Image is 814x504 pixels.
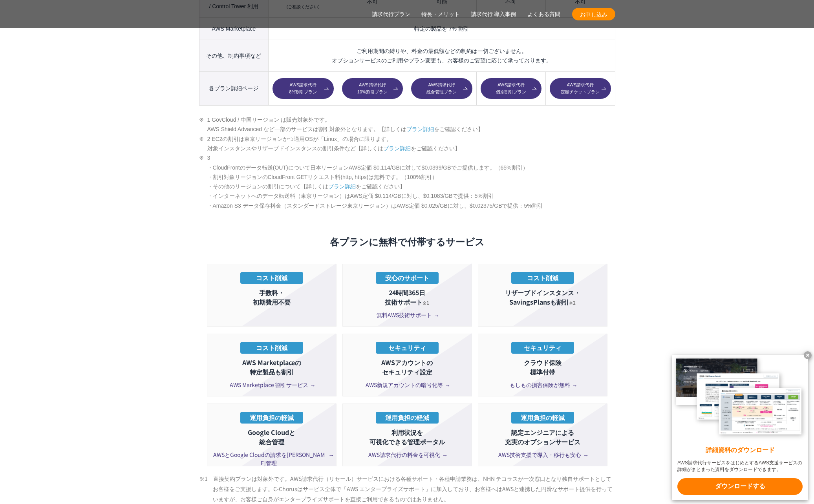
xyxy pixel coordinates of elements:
[510,381,576,389] span: もしもの損害保険が無料
[199,40,269,71] th: その他、制約事項など
[211,381,332,389] a: AWS Marketplace 割引サービス
[269,40,615,71] td: ご利用期間の縛りや、料金の最低額などの制約は一切ございません。 オプションサービスのご利用やプラン変更も、お客様のご要望に応じて承っております。
[482,358,603,376] p: クラウド保険 標準付帯
[368,451,446,459] span: AWS請求代行の料金を可視化
[347,311,468,319] a: 無料AWS技術サポート
[240,342,303,354] p: コスト削減
[199,71,269,106] th: 各プラン詳細ページ
[677,446,803,455] x-t: 詳細資料のダウンロード
[383,145,411,152] a: プラン詳細
[672,355,808,500] a: 詳細資料のダウンロード AWS請求代行サービスをはじめとするAWS支援サービスの詳細がまとまった資料をダウンロードできます。 ダウンロードする
[199,153,615,210] li: 3 ・CloudFrontのデータ転送(OUT)について日本リージョンAWS定価 $0.114/GBに対して$0.0399/GBでご提供します。（65%割引） ・割引対象リージョンのCloudF...
[199,17,269,40] th: AWS Marketplace
[481,78,541,99] a: AWS請求代行個別割引プラン
[411,78,472,99] a: AWS請求代行統合管理プラン
[366,381,448,389] span: AWS新規アカウントの暗号化等
[406,126,434,132] a: プラン詳細
[527,10,560,18] a: よくある質問
[207,235,607,248] h3: 各プランに無料で付帯するサービス
[213,473,615,504] li: ※1 直接契約プランは対象外です。AWS請求代行（リセール）サービスにおける各種サポート・各種申請業務は、NHN テコラスが一次窓口となり独自サポートとしてお客様をご支援します。C-Chorus...
[677,460,803,473] x-t: AWS請求代行サービスをはじめとするAWS支援サービスの詳細がまとまった資料をダウンロードできます。
[498,451,587,459] span: AWS技術支援で導入・移行も安心
[377,311,437,319] span: 無料AWS技術サポート
[269,17,615,40] td: 特定の製品を 7% 割引
[347,358,468,376] p: AWSアカウントの セキュリティ設定
[572,10,615,18] span: お申し込み
[211,358,332,376] p: AWS Marketplaceの 特定製品も割引
[550,78,611,99] a: AWS請求代行定額チケットプラン
[421,10,460,18] a: 特長・メリット
[511,412,574,424] p: 運用負担の軽減
[482,288,603,307] p: リザーブドインスタンス・ SavingsPlansも割引
[376,342,439,354] p: セキュリティ
[230,381,314,389] span: AWS Marketplace 割引サービス
[273,78,333,99] a: AWS請求代行8%割引プラン
[471,10,516,18] a: 請求代行 導入事例
[423,299,429,306] span: ※1
[569,299,576,306] span: ※2
[347,427,468,446] p: 利用状況を 可視化できる管理ポータル
[211,451,332,467] a: AWSとGoogle Cloudの請求を[PERSON_NAME]管理
[482,427,603,446] p: 認定エンジニアによる 充実のオプションサービス
[240,272,303,284] p: コスト削減
[376,272,439,284] p: 安心のサポート
[211,427,332,446] p: Google Cloudと 統合管理
[376,412,439,424] p: 運用負担の軽減
[199,134,615,153] li: 2 EC2の割引は東京リージョンかつ適用OSが「Linux」の場合に限ります。 対象インスタンスやリザーブドインスタンスの割引条件など【詳しくは をご確認ください】
[240,412,303,424] p: 運用負担の軽減
[211,288,332,307] p: 手数料・ 初期費用不要
[572,8,615,20] a: お申し込み
[511,272,574,284] p: コスト削減
[342,78,403,99] a: AWS請求代行10%割引プラン
[482,381,603,389] a: もしもの損害保険が無料
[677,478,803,495] x-t: ダウンロードする
[482,451,603,459] a: AWS技術支援で導入・移行も安心
[372,10,410,18] a: 請求代行プラン
[287,4,320,9] small: (ご相談ください)
[511,342,574,354] p: セキュリティ
[347,451,468,459] a: AWS請求代行の料金を可視化
[199,115,615,134] li: 1 GovCloud / 中国リージョン は販売対象外です。 AWS Shield Advanced など一部のサービスは割引対象外となります。【詳しくは をご確認ください】
[347,381,468,389] a: AWS新規アカウントの暗号化等
[347,288,468,307] p: 24時間365日 技術サポート
[328,183,356,190] a: プラン詳細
